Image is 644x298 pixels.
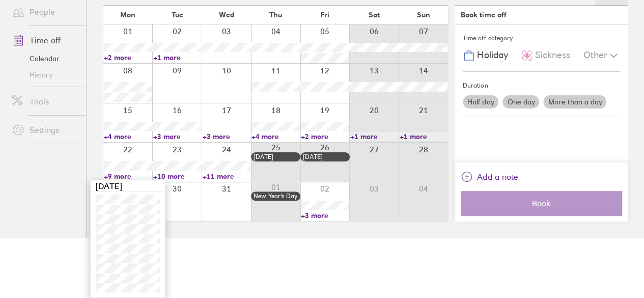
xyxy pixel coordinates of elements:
[4,2,86,22] a: People
[219,11,234,19] span: Wed
[468,199,614,208] span: Book
[369,11,380,19] span: Sat
[463,95,498,109] label: Half day
[104,172,152,181] a: +9 more
[104,132,152,141] a: +4 more
[153,132,202,141] a: +3 more
[502,95,539,109] label: One day
[303,153,347,160] div: [DATE]
[254,193,298,200] div: New Year’s Day
[202,132,250,141] a: +3 more
[477,50,508,61] span: Holiday
[320,11,329,19] span: Fri
[172,11,183,19] span: Tue
[461,11,506,19] div: Book time off
[461,169,518,185] button: Add a note
[4,67,86,83] a: History
[535,50,570,61] span: Sickness
[463,31,620,46] div: Time off category
[254,153,298,160] div: [DATE]
[120,11,135,19] span: Mon
[417,11,430,19] span: Sun
[153,53,202,62] a: +1 more
[4,91,86,112] a: Tools
[543,95,606,109] label: More than a day
[104,53,152,62] a: +2 more
[251,132,300,141] a: +4 more
[477,169,518,185] span: Add a note
[4,30,86,50] a: Time off
[91,180,165,192] div: [DATE]
[269,11,282,19] span: Thu
[461,191,622,215] button: Book
[583,46,620,65] div: Other
[463,78,620,93] div: Duration
[399,132,447,141] a: +1 more
[202,172,250,181] a: +11 more
[301,211,349,220] a: +3 more
[350,132,399,141] a: +1 more
[153,172,202,181] a: +10 more
[4,50,86,67] a: Calendar
[4,120,86,140] a: Settings
[301,132,349,141] a: +2 more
